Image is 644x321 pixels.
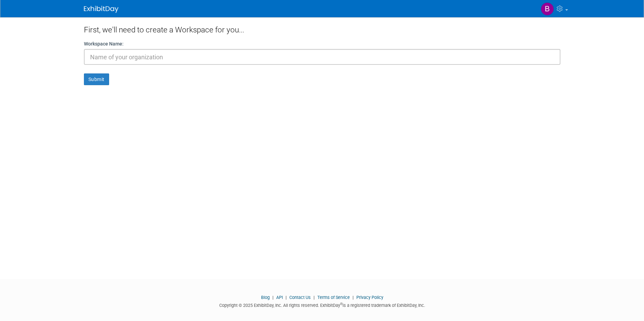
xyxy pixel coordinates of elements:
span: | [271,295,275,300]
div: First, we'll need to create a Workspace for you... [84,17,560,40]
sup: ® [340,302,343,306]
img: Bill Hoffman [541,2,554,16]
a: Blog [261,295,270,300]
span: | [312,295,316,300]
img: ExhibitDay [84,6,118,13]
label: Workspace Name: [84,40,124,47]
input: Name of your organization [84,49,560,65]
button: Submit [84,73,109,85]
span: | [284,295,288,300]
span: | [351,295,355,300]
a: Privacy Policy [356,295,383,300]
a: API [276,295,283,300]
a: Contact Us [289,295,311,300]
a: Terms of Service [317,295,350,300]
